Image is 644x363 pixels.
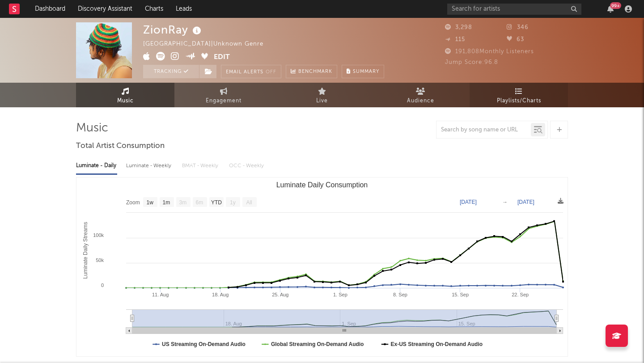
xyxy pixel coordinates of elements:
[76,141,165,152] span: Total Artist Consumption
[163,199,170,206] text: 1m
[82,222,89,279] text: Luminate Daily Streams
[101,283,104,288] text: 0
[507,25,529,30] span: 346
[371,83,470,107] a: Audience
[436,127,531,134] input: Search by song name or URL
[276,181,368,189] text: Luminate Daily Consumption
[447,4,581,15] input: Search for artists
[286,65,337,78] a: Benchmark
[117,96,134,106] span: Music
[452,292,469,297] text: 15. Sep
[497,96,541,106] span: Playlists/Charts
[212,292,229,297] text: 18. Aug
[445,37,465,42] span: 115
[460,199,477,205] text: [DATE]
[206,96,241,106] span: Engagement
[76,158,117,173] div: Luminate - Daily
[470,83,568,107] a: Playlists/Charts
[179,199,187,206] text: 3m
[391,341,483,347] text: Ex-US Streaming On-Demand Audio
[96,257,104,263] text: 50k
[445,49,534,55] span: 191,808 Monthly Listeners
[174,83,273,107] a: Engagement
[342,65,384,78] button: Summary
[143,22,203,37] div: ZionRay
[162,341,246,347] text: US Streaming On-Demand Audio
[266,70,276,75] em: Off
[353,69,379,74] span: Summary
[214,52,230,63] button: Edit
[507,37,524,42] span: 63
[298,67,332,77] span: Benchmark
[316,96,328,106] span: Live
[502,199,508,205] text: →
[407,96,434,106] span: Audience
[333,292,347,297] text: 1. Sep
[445,59,498,65] span: Jump Score: 96.8
[230,199,236,206] text: 1y
[152,292,169,297] text: 11. Aug
[143,39,274,50] div: [GEOGRAPHIC_DATA] | Unknown Genre
[610,2,621,9] div: 99 +
[221,65,281,78] button: Email AlertsOff
[246,199,252,206] text: All
[76,83,174,107] a: Music
[126,158,173,173] div: Luminate - Weekly
[271,341,364,347] text: Global Streaming On-Demand Audio
[211,199,222,206] text: YTD
[517,199,534,205] text: [DATE]
[143,65,199,78] button: Tracking
[93,232,104,238] text: 100k
[272,292,288,297] text: 25. Aug
[393,292,407,297] text: 8. Sep
[76,177,568,356] svg: Luminate Daily Consumption
[273,83,371,107] a: Live
[196,199,203,206] text: 6m
[607,5,614,13] button: 99+
[512,292,529,297] text: 22. Sep
[126,199,140,206] text: Zoom
[147,199,154,206] text: 1w
[445,25,472,30] span: 3,298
